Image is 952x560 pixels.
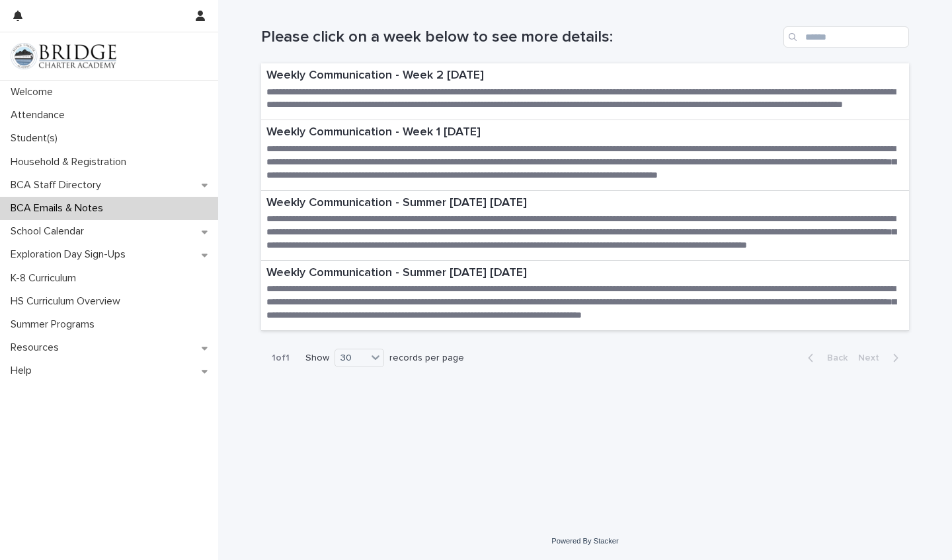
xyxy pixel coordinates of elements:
[853,352,909,364] button: Next
[266,266,904,281] p: Weekly Communication - Summer [DATE] [DATE]
[551,537,618,545] a: Powered By Stacker
[261,342,300,374] p: 1 of 1
[5,202,114,215] p: BCA Emails & Notes
[5,341,69,354] p: Resources
[389,353,464,364] p: records per page
[819,353,848,363] span: Back
[5,179,112,192] p: BCA Staff Directory
[5,86,63,98] p: Welcome
[797,352,853,364] button: Back
[5,272,87,285] p: K-8 Curriculum
[858,353,887,363] span: Next
[5,109,75,122] p: Attendance
[5,365,42,377] p: Help
[5,295,131,308] p: HS Curriculum Overview
[5,225,95,238] p: School Calendar
[5,318,105,331] p: Summer Programs
[261,28,778,47] h1: Please click on a week below to see more details:
[11,43,116,69] img: V1C1m3IdTEidaUdm9Hs0
[305,353,329,364] p: Show
[266,125,904,140] p: Weekly Communication - Week 1 [DATE]
[266,196,904,211] p: Weekly Communication - Summer [DATE] [DATE]
[266,69,904,83] p: Weekly Communication - Week 2 [DATE]
[335,351,367,365] div: 30
[5,132,68,145] p: Student(s)
[783,26,909,48] input: Search
[5,156,137,168] p: Household & Registration
[5,248,136,261] p: Exploration Day Sign-Ups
